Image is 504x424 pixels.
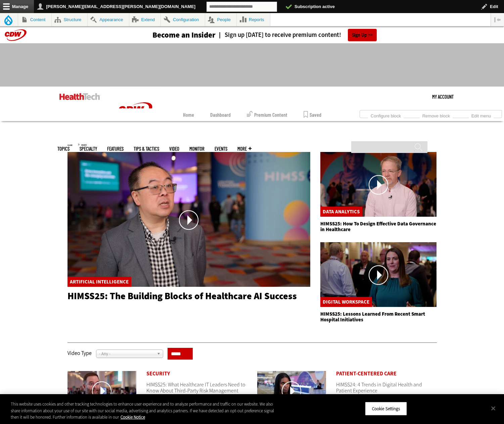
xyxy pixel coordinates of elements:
a: Features [107,146,124,151]
a: Configure block [368,111,404,119]
a: Home [183,108,194,121]
a: Erik Decker [67,371,136,411]
a: Video [169,146,179,151]
a: HIMSS25: What Healthcare IT Leaders Need to Know About Third-Party Risk Management [146,381,245,394]
span: Specialty [80,146,97,151]
iframe: advertisement [130,50,374,80]
a: Edit menu [469,111,494,119]
a: My Account [432,87,454,107]
span: Topics [57,146,70,151]
a: Appearance [88,13,129,26]
a: Premium Content [247,108,287,121]
div: This website uses cookies and other tracking technologies to enhance user experience and to analy... [11,401,277,421]
a: MonITor [189,146,204,151]
a: Tips & Tactics [134,146,159,151]
a: Content [18,13,51,26]
a: Become an Insider [127,31,216,39]
button: Cookie Settings [365,402,407,416]
a: Saved [304,108,321,121]
img: Dr. Eric Poon [67,152,310,287]
label: Video Type [67,346,92,361]
a: HIMSS Thumbnail [320,152,437,218]
a: CDW [110,131,161,138]
div: User menu [432,87,454,107]
a: Patient-Centered Care [336,370,397,377]
span: - Any - [99,350,154,358]
a: Reports [237,13,270,26]
a: Structure [52,13,87,26]
a: HIMSS25: The Building Blocks of Healthcare AI Success [67,290,297,302]
a: HIMSS25: How To Design Effective Data Governance in Healthcare [320,220,436,233]
a: People [205,13,237,26]
span: More [237,146,251,151]
a: Sign Up [348,29,377,41]
a: HIMSS Trends Thumbnail [257,371,326,411]
a: HIMSS24: 4 Trends in Digital Health and Patient Experience [336,381,422,394]
a: Dashboard [210,108,231,121]
a: HIMSS25: Lessons Learned From Recent Smart Hospital Initiatives [320,311,425,323]
img: HIMSS Thumbnail [320,152,437,217]
a: More information about your privacy [121,414,145,420]
a: Security [146,370,170,377]
a: Events [215,146,227,151]
button: Close [486,401,501,416]
a: Dr. Eric Poon [67,152,310,288]
a: HIMSS Thumbnail [320,242,437,308]
img: HIMSS Trends Thumbnail [257,371,326,410]
img: HIMSS Thumbnail [320,242,437,307]
img: Erik Decker [67,371,136,410]
h3: Become an Insider [152,31,216,39]
img: Home [110,87,161,136]
a: Artificial Intelligence [70,278,129,285]
a: Configuration [161,13,204,26]
a: Data Analytics [323,208,360,215]
a: Digital Workspace [323,299,369,305]
img: Home [59,93,100,100]
button: Vertical orientation [491,13,504,26]
a: Remove block [420,111,453,119]
a: Sign up [DATE] to receive premium content! [216,32,341,38]
a: Extend [129,13,161,26]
